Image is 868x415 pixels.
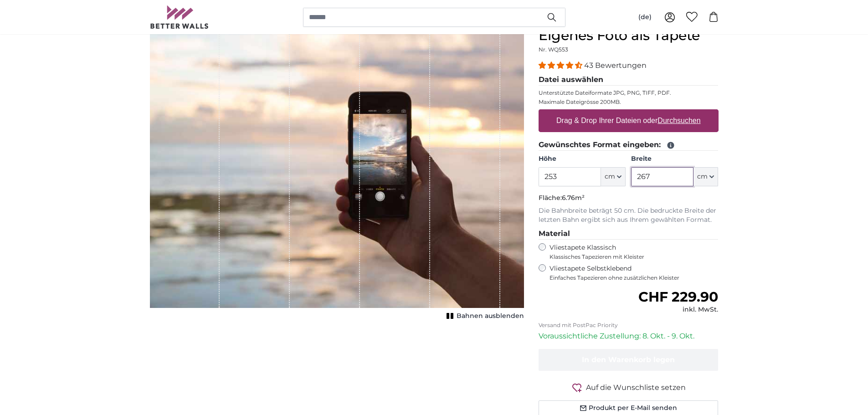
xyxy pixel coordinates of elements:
span: Bahnen ausblenden [457,312,524,321]
button: Auf die Wunschliste setzen [539,382,719,393]
p: Voraussichtliche Zustellung: 8. Okt. - 9. Okt. [539,331,719,342]
span: Einfaches Tapezieren ohne zusätzlichen Kleister [550,274,719,282]
label: Drag & Drop Ihrer Dateien oder [553,112,704,130]
label: Höhe [539,154,626,164]
button: In den Warenkorb legen [539,349,719,371]
h1: Eigenes Foto als Tapete [539,27,719,44]
span: Klassisches Tapezieren mit Kleister [550,253,711,261]
u: Durchsuchen [657,117,700,124]
button: cm [601,167,626,186]
legend: Material [539,228,719,240]
button: cm [693,167,718,186]
span: 4.40 stars [539,61,584,70]
span: cm [697,172,708,181]
legend: Gewünschtes Format eingeben: [539,139,719,151]
div: 1 of 1 [150,27,524,323]
img: Betterwalls [150,5,209,29]
button: Bahnen ausblenden [444,310,524,323]
p: Die Bahnbreite beträgt 50 cm. Die bedruckte Breite der letzten Bahn ergibt sich aus Ihrem gewählt... [539,206,719,225]
span: In den Warenkorb legen [582,355,675,364]
p: Fläche: [539,194,719,203]
span: Nr. WQ553 [539,46,568,53]
span: 43 Bewertungen [584,61,647,70]
span: 6.76m² [562,194,585,202]
p: Versand mit PostPac Priority [539,322,719,329]
label: Vliestapete Klassisch [550,243,711,261]
p: Maximale Dateigrösse 200MB. [539,98,719,106]
legend: Datei auswählen [539,74,719,86]
span: cm [605,172,615,181]
button: (de) [631,9,659,26]
label: Vliestapete Selbstklebend [550,264,719,282]
div: inkl. MwSt. [638,305,718,314]
span: CHF 229.90 [638,288,718,305]
p: Unterstützte Dateiformate JPG, PNG, TIFF, PDF. [539,89,719,97]
span: Auf die Wunschliste setzen [586,382,686,393]
label: Breite [631,154,718,164]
